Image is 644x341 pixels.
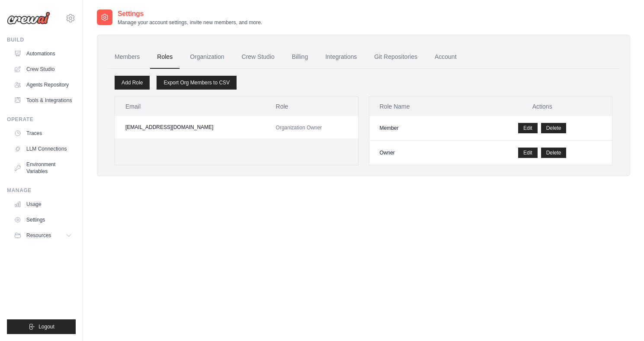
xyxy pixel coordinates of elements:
[115,97,266,116] th: Email
[369,116,473,141] td: Member
[10,228,76,242] button: Resources
[428,45,464,69] a: Account
[10,47,76,61] a: Automations
[26,232,51,239] span: Resources
[10,213,76,227] a: Settings
[369,97,473,116] th: Role Name
[541,148,567,158] button: Delete
[367,45,424,69] a: Git Repositories
[10,158,76,178] a: Environment Variables
[118,19,262,26] p: Manage your account settings, invite new members, and more.
[285,45,315,69] a: Billing
[10,142,76,156] a: LLM Connections
[10,93,76,107] a: Tools & Integrations
[10,62,76,76] a: Crew Studio
[115,116,266,138] td: [EMAIL_ADDRESS][DOMAIN_NAME]
[7,116,76,123] div: Operate
[115,76,150,90] a: Add Role
[518,148,538,158] a: Edit
[276,125,322,131] span: Organization Owner
[183,45,231,69] a: Organization
[7,319,76,334] button: Logout
[7,187,76,194] div: Manage
[118,9,262,19] h2: Settings
[108,45,147,69] a: Members
[157,76,237,90] a: Export Org Members to CSV
[318,45,364,69] a: Integrations
[369,141,473,165] td: Owner
[518,123,538,133] a: Edit
[541,123,567,133] button: Delete
[7,12,50,25] img: Logo
[10,78,76,92] a: Agents Repository
[10,197,76,211] a: Usage
[10,126,76,140] a: Traces
[38,323,54,330] span: Logout
[235,45,282,69] a: Crew Studio
[472,97,612,116] th: Actions
[7,36,76,43] div: Build
[266,97,358,116] th: Role
[150,45,179,69] a: Roles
